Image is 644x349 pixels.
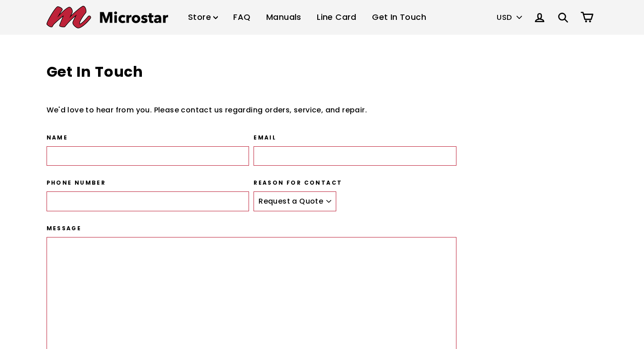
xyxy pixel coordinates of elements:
[181,4,225,31] a: Store
[47,62,457,82] h1: Get In Touch
[365,4,433,31] a: Get In Touch
[47,179,249,187] label: Phone number
[226,4,257,31] a: FAQ
[254,134,456,142] label: Email
[310,4,363,31] a: Line Card
[254,179,456,187] label: Reason for contact
[259,4,308,31] a: Manuals
[47,6,168,28] img: Microstar Electronics
[47,134,249,142] label: Name
[47,225,457,233] label: Message
[181,4,433,31] ul: Primary
[47,104,457,116] div: We'd love to hear from you. Please contact us regarding orders, service, and repair.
